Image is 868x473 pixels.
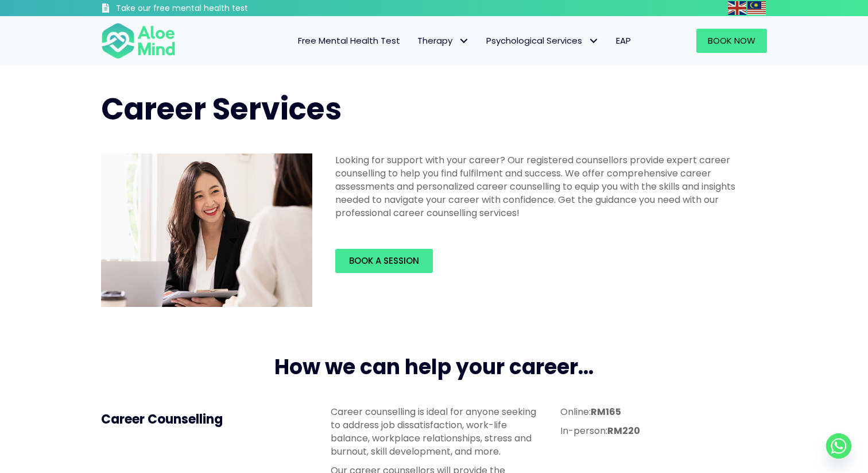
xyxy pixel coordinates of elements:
span: Psychological Services: submenu [585,33,602,49]
span: Career Services [101,88,342,130]
strong: RM220 [607,424,640,437]
span: Free Mental Health Test [298,34,400,47]
nav: Menu [191,29,640,53]
h4: Career Counselling [101,411,308,429]
p: Online: [560,405,767,418]
a: Take our free mental health test [101,3,309,16]
a: EAP [607,29,640,53]
a: Psychological ServicesPsychological Services: submenu [478,29,607,53]
span: Therapy: submenu [455,33,472,49]
p: In-person: [560,424,767,437]
span: Therapy [417,34,469,47]
p: Looking for support with your career? Our registered counsellors provide expert career counsellin... [335,153,760,220]
span: Psychological Services [486,34,599,47]
img: Aloe mind Logo [101,22,176,60]
img: Career counselling [101,153,312,307]
h3: Take our free mental health test [116,3,309,14]
span: Book Now [708,34,755,47]
p: Career counselling is ideal for anyone seeking to address job dissatisfaction, work-life balance,... [331,405,537,459]
span: Book a session [349,255,419,267]
a: Free Mental Health Test [289,29,409,53]
img: en [728,1,746,15]
span: EAP [616,34,631,47]
a: TherapyTherapy: submenu [409,29,478,53]
img: ms [747,1,766,15]
span: How we can help your career... [274,352,594,382]
a: Book a session [335,249,433,273]
a: Book Now [696,29,767,53]
a: Malay [747,1,767,14]
a: Whatsapp [826,433,851,459]
strong: RM165 [591,405,621,418]
a: English [728,1,747,14]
